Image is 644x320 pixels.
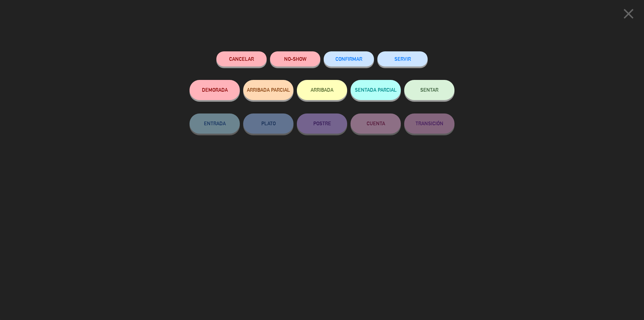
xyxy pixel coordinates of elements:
[420,87,438,93] span: SENTAR
[270,51,320,66] button: NO-SHOW
[404,80,454,100] button: SENTAR
[377,51,428,66] button: SERVIR
[335,56,362,62] span: CONFIRMAR
[190,80,240,100] button: DEMORADA
[243,80,293,100] button: ARRIBADA PARCIAL
[216,51,267,66] button: Cancelar
[243,113,293,134] button: PLATO
[297,80,347,100] button: ARRIBADA
[190,113,240,134] button: ENTRADA
[351,80,401,100] button: SENTADA PARCIAL
[247,87,290,93] span: ARRIBADA PARCIAL
[618,5,639,25] button: close
[297,113,347,134] button: POSTRE
[324,51,374,66] button: CONFIRMAR
[351,113,401,134] button: CUENTA
[620,5,637,22] i: close
[404,113,454,134] button: TRANSICIÓN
